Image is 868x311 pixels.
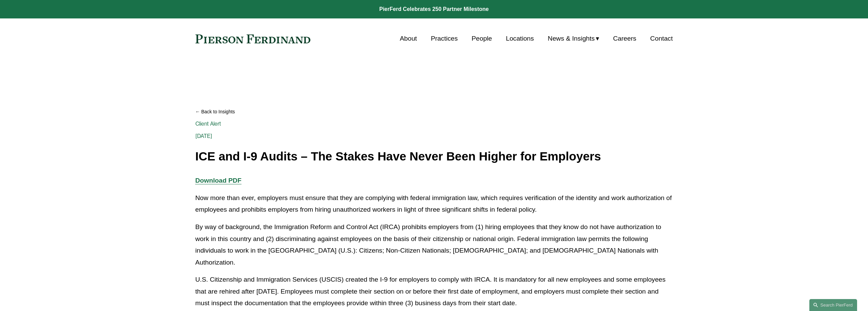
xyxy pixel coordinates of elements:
a: Contact [650,32,673,45]
p: Now more than ever, employers must ensure that they are complying with federal immigration law, w... [195,192,673,216]
p: By way of background, the Immigration Reform and Control Act (IRCA) prohibits employers from (1) ... [195,221,673,268]
a: Practices [431,32,458,45]
a: Search this site [809,299,857,311]
a: People [472,32,492,45]
a: Careers [613,32,636,45]
a: Locations [506,32,534,45]
p: U.S. Citizenship and Immigration Services (USCIS) created the I-9 for employers to comply with IR... [195,274,673,309]
span: News & Insights [548,33,595,45]
span: [DATE] [195,133,212,139]
a: Back to Insights [195,106,673,118]
h1: ICE and I-9 Audits – The Stakes Have Never Been Higher for Employers [195,150,673,163]
a: Client Alert [195,121,221,127]
a: About [400,32,417,45]
a: Download PDF [195,177,241,184]
a: folder dropdown [548,32,599,45]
